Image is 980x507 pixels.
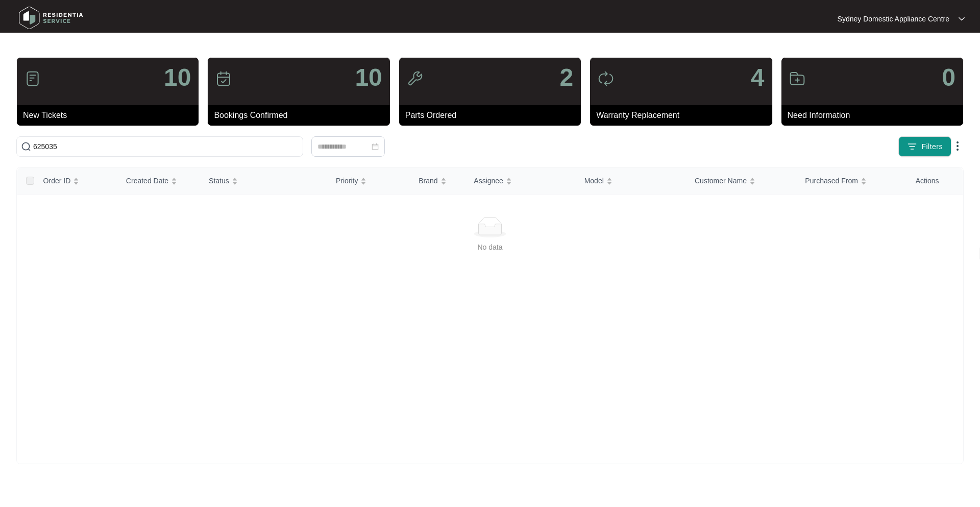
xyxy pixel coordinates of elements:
img: icon [407,70,423,87]
span: Status [209,175,229,186]
p: 10 [355,65,382,90]
th: Model [576,167,687,195]
p: Sydney Domestic Appliance Centre [838,14,949,24]
span: Filters [921,141,943,152]
p: Need Information [788,109,963,122]
span: Customer Name [695,175,747,186]
th: Customer Name [687,167,797,195]
p: 4 [751,65,765,90]
img: search-icon [21,141,31,152]
img: icon [598,70,614,87]
span: Order ID [43,175,71,186]
span: Brand [419,175,437,186]
img: filter icon [907,141,917,152]
p: Parts Ordered [405,109,581,122]
img: icon [215,70,232,87]
p: Bookings Confirmed [214,109,389,122]
input: Search by Order Id, Assignee Name, Customer Name, Brand and Model [33,141,299,152]
th: Purchased From [797,167,907,195]
img: dropdown arrow [951,140,964,152]
img: dropdown arrow [959,16,965,21]
img: icon [789,70,805,87]
p: New Tickets [23,109,199,122]
img: residentia service logo [15,3,87,33]
span: Priority [336,175,358,186]
span: Assignee [474,175,503,186]
th: Created Date [118,167,201,195]
th: Brand [410,167,465,195]
th: Actions [908,167,963,195]
th: Priority [328,167,410,195]
span: Model [584,175,604,186]
p: 2 [559,65,573,90]
span: Created Date [126,175,168,186]
p: 10 [164,65,191,90]
div: No data [30,242,950,253]
button: filter iconFilters [898,136,951,157]
th: Assignee [465,167,576,195]
th: Order ID [35,167,118,195]
span: Purchased From [805,175,857,186]
p: 0 [942,65,955,90]
th: Status [201,167,328,195]
p: Warranty Replacement [596,109,772,122]
img: icon [24,70,41,87]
